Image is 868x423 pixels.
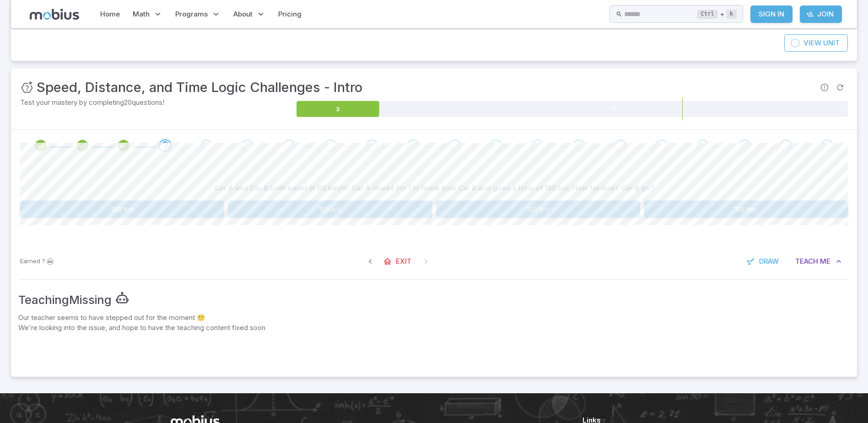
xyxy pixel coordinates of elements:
a: ViewUnit [784,34,848,52]
kbd: Ctrl [697,10,718,19]
div: Teaching Missing [18,291,112,309]
div: Review your answer [34,139,47,152]
span: Teach [795,256,818,266]
div: Go to the next question [366,139,378,152]
button: TeachMe [789,253,848,270]
button: 135 km [228,201,432,218]
span: Refresh Question [832,80,848,95]
div: Go to the next question [696,139,709,152]
h3: Speed, Distance, and Time Logic Challenges - Intro [37,77,362,98]
div: Go to the next question [159,139,172,152]
div: Go to the next question [821,139,834,152]
a: Home [97,4,123,25]
span: Report an issue with the question [817,80,832,95]
div: Go to the next question [738,139,751,152]
div: Go to the next question [655,139,668,152]
div: Go to the next question [200,139,213,152]
p: Test your mastery by completing 20 questions! [20,98,295,108]
div: Go to the next question [407,139,420,152]
p: Sign In to earn Mobius dollars [20,257,55,266]
button: 115 km [644,201,848,218]
a: Pricing [275,4,304,25]
div: Go to the next question [572,139,585,152]
div: Go to the next question [448,139,461,152]
div: Review your answer [76,139,89,152]
span: Draw [759,256,779,266]
span: On Latest Question [418,253,434,270]
span: Me [820,256,830,266]
span: About [233,9,253,19]
span: Unit [823,38,840,48]
button: Draw [742,253,785,270]
div: Go to the next question [283,139,296,152]
a: Exit [378,253,418,270]
button: 125 km [436,201,640,218]
span: Earned [20,257,40,266]
p: We're looking into the issue, and hope to have the teaching content fixed soon [18,323,850,333]
span: Programs [175,9,208,19]
button: 120 km [20,201,224,218]
a: Sign In [750,5,793,23]
p: Car A and Car B both travel at 60 km/hr. Car A drives for 1 hr more than Car B and goes a total o... [214,183,654,193]
div: Go to the next question [779,139,792,152]
div: Go to the next question [490,139,502,152]
span: View [803,38,821,48]
span: Exit [396,256,411,266]
div: Go to the next question [531,139,544,152]
a: Join [800,5,842,23]
div: Go to the next question [614,139,627,152]
p: Our teacher seems to have stepped out for the moment 😵‍💫 [18,313,850,323]
span: Previous Question [362,253,378,270]
span: ? [42,257,45,266]
div: Go to the next question [241,139,254,152]
div: Go to the next question [324,139,337,152]
kbd: k [726,10,737,19]
span: Math [133,9,150,19]
div: + [697,9,737,20]
div: Review your answer [117,139,130,152]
